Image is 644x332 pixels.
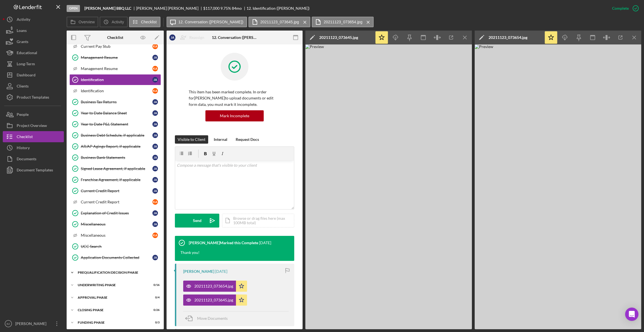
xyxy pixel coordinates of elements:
[3,14,64,25] a: Activity
[17,131,33,144] div: Checklist
[152,221,158,227] div: J A
[152,155,158,160] div: J A
[178,135,205,144] div: Visible to Client
[180,250,200,255] div: Thank you!
[150,321,160,324] div: 0 / 3
[78,321,146,324] div: Funding Phase
[625,308,638,321] div: Open Intercom Messenger
[205,110,264,121] button: Mark Incomplete
[169,34,175,41] div: J A
[17,142,30,155] div: History
[324,20,362,24] label: 20211123_073654.jpg
[81,255,152,260] div: Application Documents Collected
[141,20,157,24] label: Checklist
[183,294,247,306] button: 20211123_073645.jpg
[100,17,127,27] button: Activity
[17,36,28,49] div: Grants
[3,25,64,36] button: Loans
[489,35,527,40] div: 20211123_073654.jpg
[7,322,10,325] text: BZ
[81,211,152,215] div: Explanation of Credit Issues
[78,283,146,287] div: Underwriting Phase
[69,152,161,163] a: Business Bank StatementsJA
[17,14,30,26] div: Activity
[17,164,53,177] div: Document Templates
[81,55,152,60] div: Management Resume
[3,92,64,103] button: Product Templates
[152,77,158,83] div: J A
[69,119,161,130] a: Year to Date P&L StatementJA
[152,188,158,194] div: J A
[612,3,629,14] div: Complete
[136,6,203,11] div: [PERSON_NAME] [PERSON_NAME]
[69,141,161,152] a: AR/AP Agings Report, if applicableJA
[69,196,161,208] a: Current Credit ReportKA
[3,142,64,153] button: History
[3,36,64,47] button: Grants
[152,99,158,105] div: J A
[152,255,158,260] div: J A
[129,17,160,27] button: Checklist
[81,189,152,193] div: Current Credit Report
[17,69,36,82] div: Dashboard
[152,88,158,94] div: K A
[175,214,219,228] button: Send
[81,155,152,160] div: Business Bank Statements
[183,281,247,292] button: 20211123_073654.jpg
[69,96,161,108] a: Business Tax ReturnsJA
[232,6,242,11] div: 84 mo
[69,230,161,241] a: MiscellaneousKA
[248,17,310,27] button: 20211123_073645.jpg
[312,17,374,27] button: 20211123_073654.jpg
[194,298,233,302] div: 20211123_073645.jpg
[81,233,152,238] div: Miscellaneous
[212,35,257,40] div: 12. Conversation ([PERSON_NAME])
[17,92,49,104] div: Product Templates
[81,222,152,226] div: Miscellaneous
[150,308,160,312] div: 0 / 26
[69,219,161,230] a: MiscellaneousJA
[3,47,64,58] button: Educational
[189,241,258,245] div: [PERSON_NAME] Marked this Complete
[152,199,158,205] div: K A
[3,131,64,142] button: Checklist
[69,108,161,119] a: Year to Date Balance SheetJA
[78,296,146,299] div: Approval Phase
[3,81,64,92] button: Clients
[3,164,64,176] button: Document Templates
[152,166,158,171] div: J A
[81,111,152,115] div: Year to Date Balance Sheet
[152,177,158,183] div: J A
[319,35,358,40] div: 20211123_073645.jpg
[189,32,204,43] div: Reassign
[305,44,472,329] img: Preview
[183,311,233,325] button: Move Documents
[81,89,152,93] div: Identification
[84,6,131,11] b: [PERSON_NAME] BBQ LLC
[152,110,158,116] div: J A
[3,69,64,81] button: Dashboard
[81,144,152,149] div: AR/AP Agings Report, if applicable
[3,318,64,329] button: BZ[PERSON_NAME]
[81,244,161,249] div: UCC Search
[69,241,161,252] a: UCC Search
[81,166,152,171] div: Signed Lease Agreement, if applicable
[69,174,161,185] a: Franchise Agreement, if applicableJA
[3,153,64,164] button: Documents
[69,130,161,141] a: Business Debt Schedule, if applicableJA
[233,135,262,144] button: Request Docs
[211,135,230,144] button: Internal
[220,110,249,121] div: Mark Incomplete
[152,66,158,71] div: K A
[81,200,152,204] div: Current Credit Report
[81,133,152,138] div: Business Debt Schedule, if applicable
[69,74,161,85] a: IdentificationJA
[152,44,158,49] div: K A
